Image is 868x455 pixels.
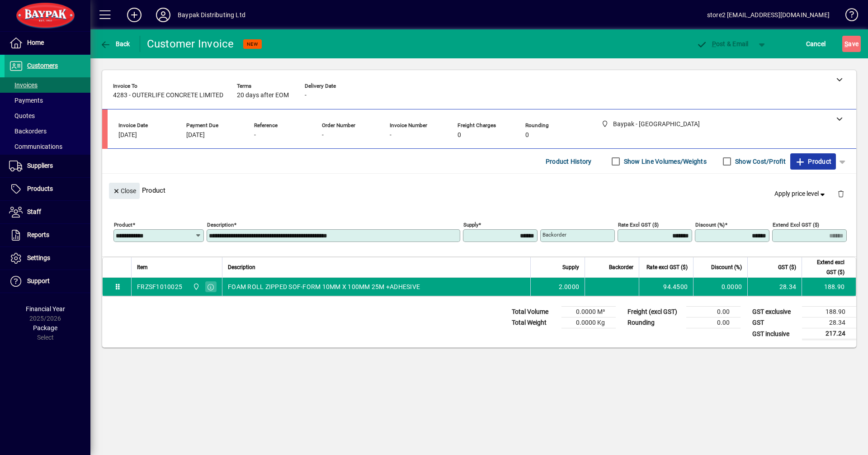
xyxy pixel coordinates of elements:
span: Package [33,324,57,332]
span: Product [795,154,831,169]
button: Product [790,153,836,170]
span: NEW [247,41,258,47]
a: Settings [5,247,90,270]
span: Apply price level [774,189,827,199]
td: GST exclusive [748,307,802,318]
span: 4283 - OUTERLIFE CONCRETE LIMITED [113,92,223,99]
span: Cancel [806,37,826,51]
td: 0.00 [686,307,741,318]
span: Back [100,40,130,47]
span: GST ($) [778,262,796,272]
span: Product History [546,154,592,169]
td: 217.24 [802,328,856,340]
td: GST [748,318,802,328]
span: - [305,92,307,99]
mat-label: Discount (%) [695,222,725,228]
a: Reports [5,224,90,246]
td: Total Weight [507,318,561,328]
span: Rate excl GST ($) [646,262,688,272]
span: S [844,40,848,47]
button: Add [120,7,149,23]
span: - [254,132,256,139]
a: Knowledge Base [839,2,857,31]
mat-label: Product [114,222,132,228]
button: Save [842,36,861,52]
div: 94.4500 [645,282,688,291]
span: P [712,40,716,47]
span: Home [27,39,44,46]
span: Customers [27,62,58,69]
span: Baypak - Onekawa [190,282,201,292]
a: Suppliers [5,155,90,177]
div: Product [102,174,856,207]
a: Quotes [5,108,90,123]
a: Payments [5,93,90,108]
td: Rounding [623,318,686,328]
span: Backorder [609,262,633,272]
div: store2 [EMAIL_ADDRESS][DOMAIN_NAME] [707,8,830,22]
span: Quotes [9,112,35,119]
span: ave [844,37,859,51]
button: Cancel [804,36,828,52]
span: Payments [9,97,43,104]
span: 0 [458,132,461,139]
button: Apply price level [771,186,830,202]
td: GST inclusive [748,328,802,340]
mat-label: Backorder [542,232,566,238]
div: FRZSF1010025 [137,282,182,291]
td: 0.0000 M³ [561,307,616,318]
span: Close [113,184,136,199]
span: [DATE] [186,132,205,139]
span: Backorders [9,128,47,135]
td: 188.90 [802,278,856,296]
button: Delete [830,183,852,204]
mat-label: Supply [463,222,478,228]
td: 0.0000 [693,278,747,296]
a: Communications [5,139,90,154]
mat-label: Rate excl GST ($) [618,222,659,228]
label: Show Line Volumes/Weights [622,157,707,166]
mat-label: Extend excl GST ($) [773,222,819,228]
a: Backorders [5,123,90,139]
app-page-header-button: Back [90,36,140,52]
span: - [390,132,392,139]
button: Post & Email [692,36,753,52]
span: Discount (%) [711,262,742,272]
a: Home [5,32,90,54]
span: 2.0000 [559,282,580,291]
label: Show Cost/Profit [733,157,786,166]
span: [DATE] [118,132,137,139]
td: 188.90 [802,307,856,318]
button: Product History [542,153,595,170]
a: Support [5,270,90,293]
span: 20 days after EOM [237,92,289,99]
span: Financial Year [26,305,65,313]
app-page-header-button: Delete [830,190,852,198]
span: Extend excl GST ($) [807,257,844,277]
span: Item [137,262,148,272]
td: 0.0000 Kg [561,318,616,328]
td: Freight (excl GST) [623,307,686,318]
span: FOAM ROLL ZIPPED SOF-FORM 10MM X 100MM 25M +ADHESIVE [228,282,420,291]
span: Supply [562,262,579,272]
span: 0 [525,132,529,139]
span: Products [27,185,53,192]
span: Suppliers [27,162,53,169]
td: 28.34 [802,318,856,328]
span: ost & Email [696,40,749,47]
button: Close [109,183,140,199]
td: 28.34 [747,278,802,296]
td: Total Volume [507,307,561,318]
span: Invoices [9,81,38,89]
span: Settings [27,254,50,261]
span: Reports [27,231,49,238]
button: Profile [149,7,178,23]
span: Description [228,262,255,272]
div: Customer Invoice [147,37,234,51]
a: Products [5,178,90,200]
a: Invoices [5,77,90,93]
span: - [322,132,324,139]
app-page-header-button: Close [107,186,142,194]
span: Communications [9,143,62,150]
mat-label: Description [207,222,234,228]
